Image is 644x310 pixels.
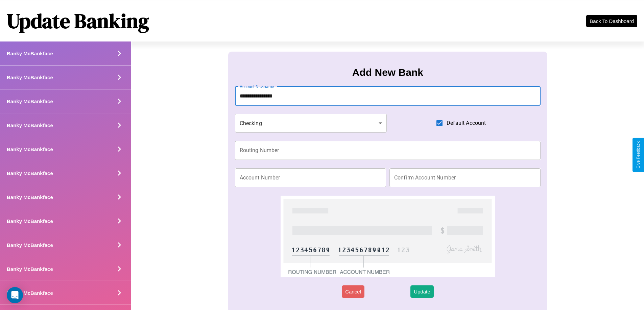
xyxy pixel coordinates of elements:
h4: Banky McBankface [7,51,53,56]
h4: Banky McBankface [7,170,53,176]
button: Back To Dashboard [586,15,637,27]
img: check [281,196,495,277]
h4: Banky McBankface [7,75,53,80]
h3: Add New Bank [352,67,423,78]
h4: Banky McBankface [7,146,53,152]
button: Cancel [342,285,364,298]
h4: Banky McBankface [7,122,53,128]
button: Update [410,285,433,298]
div: Open Intercom Messenger [7,287,23,303]
span: Default Account [447,119,486,127]
h4: Banky McBankface [7,98,53,104]
h1: Update Banking [7,7,149,35]
div: Checking [235,114,387,133]
h4: Banky McBankface [7,266,53,272]
div: Give Feedback [636,141,641,169]
h4: Banky McBankface [7,242,53,248]
h4: Banky McBankface [7,218,53,224]
label: Account Nickname [240,84,274,89]
h4: Banky McBankface [7,194,53,200]
h4: Banky McBankface [7,290,53,296]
